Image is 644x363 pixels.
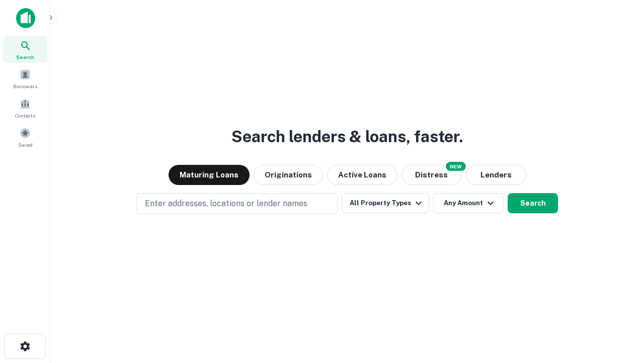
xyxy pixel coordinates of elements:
[508,193,558,213] button: Search
[466,165,526,185] button: Lenders
[18,141,33,149] span: Saved
[3,124,47,151] a: Saved
[3,36,47,63] a: Search
[231,125,463,149] h3: Search lenders & loans, faster.
[169,165,250,185] button: Maturing Loans
[3,65,47,92] a: Borrowers
[13,82,37,90] span: Borrowers
[446,162,466,171] div: NEW
[136,193,338,214] button: Enter addresses, locations or lender names
[254,165,323,185] button: Originations
[433,193,504,213] button: Any Amount
[3,94,47,122] a: Contacts
[327,165,397,185] button: Active Loans
[401,165,462,185] button: Search distressed loans with lien and other non-mortgage details.
[16,8,35,28] img: capitalize-icon.png
[342,193,429,213] button: All Property Types
[594,282,644,331] iframe: Chat Widget
[16,53,34,61] span: Search
[145,198,307,210] p: Enter addresses, locations or lender names
[15,111,35,119] span: Contacts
